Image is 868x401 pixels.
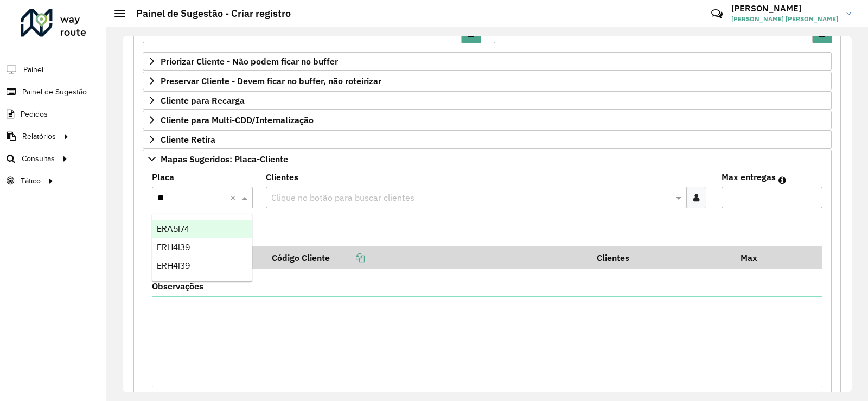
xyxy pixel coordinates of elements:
a: Cliente Retira [143,130,832,149]
th: Max [733,246,776,269]
span: Priorizar Cliente - Não podem ficar no buffer [161,57,338,66]
a: Cliente para Multi-CDD/Internalização [143,111,832,129]
a: Preservar Cliente - Devem ficar no buffer, não roteirizar [143,72,832,90]
span: Clear all [230,191,239,204]
label: Max entregas [722,170,776,183]
label: Clientes [266,170,298,183]
a: Cliente para Recarga [143,91,832,110]
span: [PERSON_NAME] [PERSON_NAME] [731,14,838,24]
h3: [PERSON_NAME] [731,3,838,14]
ng-dropdown-panel: Options list [152,214,252,282]
span: Painel [23,64,43,75]
a: Contato Rápido [705,2,729,26]
span: Pedidos [21,109,48,120]
a: Priorizar Cliente - Não podem ficar no buffer [143,52,832,71]
span: ERA5I74 [157,224,189,233]
em: Máximo de clientes que serão colocados na mesma rota com os clientes informados [778,176,786,184]
a: Copiar [330,252,365,263]
label: Placa [152,170,174,183]
span: Tático [21,175,41,187]
span: ERH4I39 [157,261,190,270]
span: Painel de Sugestão [22,86,87,98]
span: Cliente para Multi-CDD/Internalização [161,116,314,124]
label: Observações [152,279,203,292]
span: Preservar Cliente - Devem ficar no buffer, não roteirizar [161,77,381,85]
span: Relatórios [22,131,56,142]
span: Mapas Sugeridos: Placa-Cliente [161,155,288,163]
h2: Painel de Sugestão - Criar registro [125,8,291,20]
span: Consultas [22,153,55,164]
span: ERH4I39 [157,243,190,252]
span: Cliente para Recarga [161,96,245,105]
th: Clientes [590,246,733,269]
span: Cliente Retira [161,135,215,144]
a: Mapas Sugeridos: Placa-Cliente [143,150,832,168]
th: Código Cliente [264,246,590,269]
